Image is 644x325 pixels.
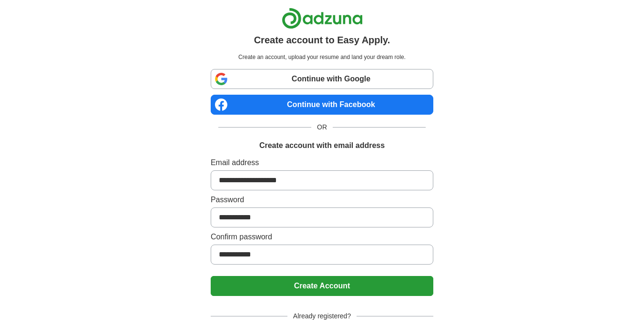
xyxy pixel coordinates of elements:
[211,231,433,243] label: Confirm password
[211,157,433,168] label: Email address
[259,140,385,151] h1: Create account with email address
[211,95,433,115] a: Continue with Facebook
[254,33,390,47] h1: Create account to Easy Apply.
[213,53,431,61] p: Create an account, upload your resume and land your dream role.
[211,276,433,296] button: Create Account
[282,8,363,29] img: Adzuna logo
[211,194,433,206] label: Password
[287,311,357,321] span: Already registered?
[211,69,433,89] a: Continue with Google
[311,122,333,132] span: OR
